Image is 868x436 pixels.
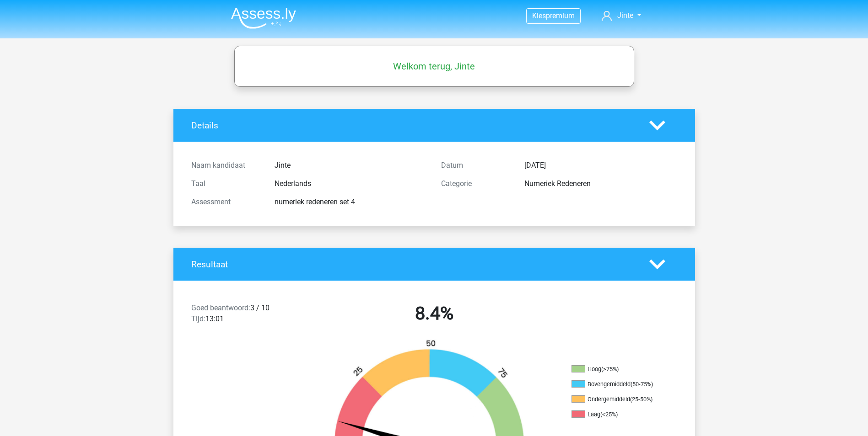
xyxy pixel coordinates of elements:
[527,10,580,22] a: Kiespremium
[630,396,652,403] div: (25-50%)
[518,178,684,189] div: Numeriek Redeneren
[601,366,619,372] div: (>75%)
[268,178,434,189] div: Nederlands
[184,303,309,328] div: 3 / 10 13:01
[434,160,518,171] div: Datum
[184,178,268,189] div: Taal
[598,10,644,21] a: Jinte
[434,178,518,189] div: Categorie
[191,314,205,323] span: Tijd:
[191,120,636,131] h4: Details
[571,395,663,404] li: Ondergemiddeld
[184,197,268,207] div: Assessment
[518,160,684,171] div: [DATE]
[546,11,575,20] span: premium
[571,365,663,373] li: Hoog
[532,11,546,20] span: Kies
[231,7,296,29] img: Assessly
[571,410,663,419] li: Laag
[617,11,633,20] span: Jinte
[184,160,268,171] div: Naam kandidaat
[571,380,663,388] li: Bovengemiddeld
[600,411,618,418] div: (<25%)
[191,303,250,312] span: Goed beantwoord:
[316,303,552,324] h2: 8.4%
[268,197,434,207] div: numeriek redeneren set 4
[239,61,630,72] h5: Welkom terug, Jinte
[631,381,653,388] div: (50-75%)
[191,259,636,270] h4: Resultaat
[268,160,434,171] div: Jinte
